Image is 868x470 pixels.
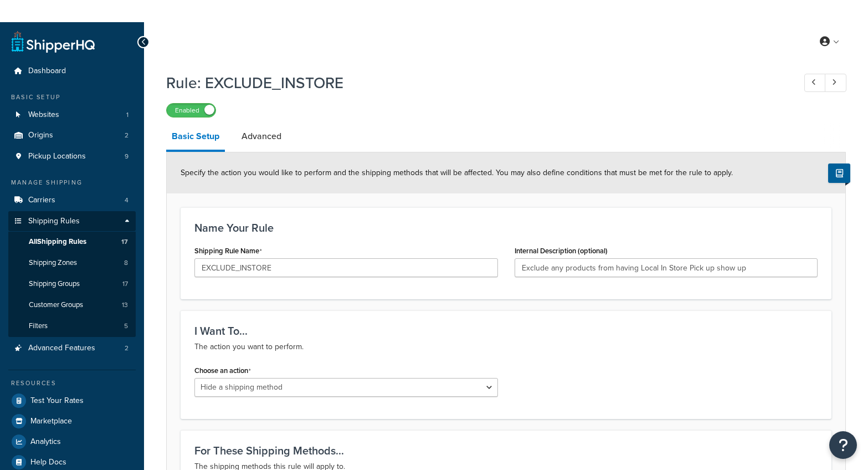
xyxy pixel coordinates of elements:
[28,217,80,226] span: Shipping Rules
[29,300,83,310] span: Customer Groups
[28,344,95,353] span: Advanced Features
[8,211,136,232] a: Shipping Rules
[28,152,86,161] span: Pickup Locations
[194,366,251,375] label: Choose an action
[29,258,77,268] span: Shipping Zones
[8,316,136,336] li: Filters
[125,131,129,140] span: 2
[515,247,608,255] label: Internal Description (optional)
[8,232,136,252] a: AllShipping Rules17
[8,253,136,273] a: Shipping Zones8
[8,61,136,81] a: Dashboard
[236,123,287,150] a: Advanced
[8,338,136,359] a: Advanced Features2
[30,417,72,426] span: Marketplace
[30,437,61,447] span: Analytics
[8,125,136,146] li: Origins
[8,125,136,146] a: Origins2
[29,237,86,247] span: All Shipping Rules
[8,338,136,359] li: Advanced Features
[829,431,857,459] button: Open Resource Center
[121,237,128,247] span: 17
[8,411,136,431] a: Marketplace
[8,432,136,452] a: Analytics
[28,196,55,205] span: Carriers
[28,110,59,120] span: Websites
[181,167,733,178] span: Specify the action you would like to perform and the shipping methods that will be affected. You ...
[828,164,850,183] button: Show Help Docs
[194,247,262,256] label: Shipping Rule Name
[8,379,136,388] div: Resources
[8,178,136,187] div: Manage Shipping
[194,222,818,234] h3: Name Your Rule
[122,300,128,310] span: 13
[124,321,128,331] span: 5
[28,131,53,140] span: Origins
[124,258,128,268] span: 8
[194,445,818,457] h3: For These Shipping Methods...
[8,316,136,336] a: Filters5
[125,196,129,205] span: 4
[29,321,48,331] span: Filters
[8,190,136,211] a: Carriers4
[122,279,128,289] span: 17
[8,274,136,294] a: Shipping Groups17
[166,72,784,94] h1: Rule: EXCLUDE_INSTORE
[8,93,136,102] div: Basic Setup
[825,74,846,92] a: Next Record
[8,391,136,411] a: Test Your Rates
[30,396,84,406] span: Test Your Rates
[125,152,129,161] span: 9
[8,295,136,315] li: Customer Groups
[194,340,818,354] p: The action you want to perform.
[28,67,66,76] span: Dashboard
[8,105,136,125] a: Websites1
[8,211,136,338] li: Shipping Rules
[8,146,136,167] li: Pickup Locations
[804,74,826,92] a: Previous Record
[30,458,66,467] span: Help Docs
[8,190,136,211] li: Carriers
[8,295,136,315] a: Customer Groups13
[166,123,225,152] a: Basic Setup
[8,274,136,294] li: Shipping Groups
[167,104,215,117] label: Enabled
[126,110,129,120] span: 1
[8,105,136,125] li: Websites
[8,253,136,273] li: Shipping Zones
[8,146,136,167] a: Pickup Locations9
[194,325,818,337] h3: I Want To...
[29,279,80,289] span: Shipping Groups
[125,344,129,353] span: 2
